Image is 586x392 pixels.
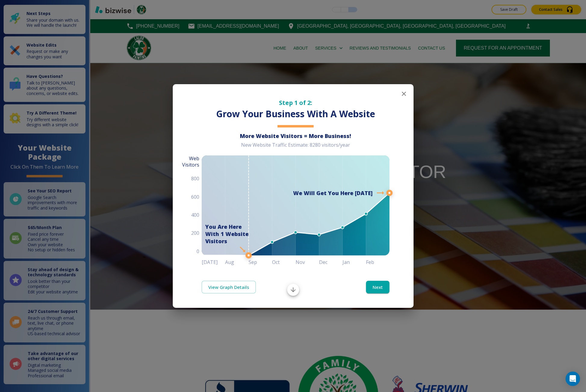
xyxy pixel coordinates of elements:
h6: Nov [296,258,319,266]
button: Next [366,281,389,293]
h5: Step 1 of 2: [202,99,389,107]
a: View Graph Details [202,281,256,293]
h6: Aug [225,258,249,266]
div: Open Intercom Messenger [566,372,580,386]
h6: Jan [343,258,366,266]
h6: More Website Visitors = More Business! [202,132,389,139]
h6: Sep [249,258,272,266]
button: Scroll to bottom [287,284,299,296]
h6: Dec [319,258,343,266]
h3: Grow Your Business With A Website [202,108,389,120]
h6: Oct [272,258,296,266]
h6: [DATE] [202,258,225,266]
div: New Website Traffic Estimate: 8280 visitors/year [202,142,389,153]
h6: Feb [366,258,389,266]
